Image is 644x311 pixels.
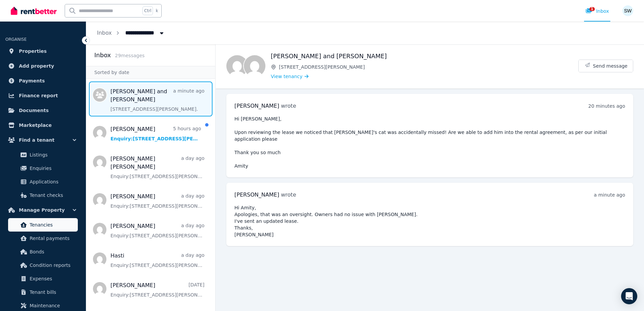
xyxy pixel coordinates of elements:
span: Tenant bills [30,288,75,296]
img: Amity Fricker [226,55,248,77]
span: k [156,8,158,13]
span: Properties [19,47,47,55]
a: Tenant checks [8,188,78,202]
span: wrote [281,192,296,198]
span: [STREET_ADDRESS][PERSON_NAME] [279,64,578,70]
span: wrote [281,103,296,109]
pre: Hi Amity, Apologies, that was an oversight. Owners had no issue with [PERSON_NAME]. I've sent an ... [234,204,625,238]
a: Add property [5,59,80,73]
a: [PERSON_NAME]5 hours agoEnquiry:[STREET_ADDRESS][PERSON_NAME]. [110,125,201,142]
nav: Breadcrumb [86,22,176,44]
span: [PERSON_NAME] [234,192,279,198]
span: Find a tenant [19,136,55,144]
span: View tenancy [271,73,302,80]
a: Condition reports [8,258,78,272]
a: [PERSON_NAME] and [PERSON_NAME]a minute ago[STREET_ADDRESS][PERSON_NAME]. [110,88,204,112]
span: Applications [30,178,75,186]
span: 29 message s [115,53,144,58]
pre: Hi [PERSON_NAME], Upon reviewing the lease we noticed that [PERSON_NAME]'s cat was accidentally m... [234,115,625,169]
a: [PERSON_NAME][DATE]Enquiry:[STREET_ADDRESS][PERSON_NAME]. [110,281,204,298]
a: Payments [5,74,80,88]
time: 20 minutes ago [588,103,625,109]
a: Properties [5,44,80,58]
span: Send message [593,63,627,69]
a: [PERSON_NAME]a day agoEnquiry:[STREET_ADDRESS][PERSON_NAME]. [110,222,204,239]
span: Enquiries [30,164,75,172]
a: Expenses [8,272,78,285]
a: Documents [5,104,80,117]
a: Listings [8,148,78,162]
a: Hastia day agoEnquiry:[STREET_ADDRESS][PERSON_NAME]. [110,252,204,269]
a: Rental payments [8,232,78,245]
a: Marketplace [5,118,80,132]
button: Manage Property [5,203,80,217]
a: Enquiries [8,162,78,175]
a: [PERSON_NAME] [PERSON_NAME]a day agoEnquiry:[STREET_ADDRESS][PERSON_NAME]. [110,155,204,180]
span: Ctrl [142,6,153,15]
span: Marketplace [19,121,52,129]
a: Tenant bills [8,285,78,299]
span: 1 [589,7,595,11]
a: Bonds [8,245,78,258]
span: Finance report [19,92,58,100]
div: Inbox [585,8,609,14]
span: Listings [30,151,75,159]
span: Expenses [30,275,75,283]
a: View tenancy [271,73,309,80]
span: Tenant checks [30,191,75,199]
button: Find a tenant [5,133,80,147]
h2: Inbox [94,50,111,60]
span: Add property [19,62,54,70]
a: [PERSON_NAME]a day agoEnquiry:[STREET_ADDRESS][PERSON_NAME]. [110,193,204,209]
span: ORGANISE [5,37,27,42]
div: Sorted by date [86,66,215,79]
span: Tenancies [30,221,75,229]
span: Documents [19,106,49,114]
span: Rental payments [30,234,75,242]
img: Sam Watson [622,5,633,16]
div: Open Intercom Messenger [621,288,637,304]
time: a minute ago [594,192,625,198]
img: RentBetter [11,6,57,16]
img: Jessica Perchman [244,55,265,77]
span: [PERSON_NAME] [234,103,279,109]
a: Tenancies [8,218,78,232]
span: Condition reports [30,261,75,269]
span: Payments [19,77,45,85]
a: Inbox [97,30,112,36]
button: Send message [579,60,633,72]
span: Manage Property [19,206,65,214]
a: Finance report [5,89,80,102]
span: Maintenance [30,302,75,310]
h1: [PERSON_NAME] and [PERSON_NAME] [271,51,578,61]
span: Bonds [30,248,75,256]
a: Applications [8,175,78,188]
